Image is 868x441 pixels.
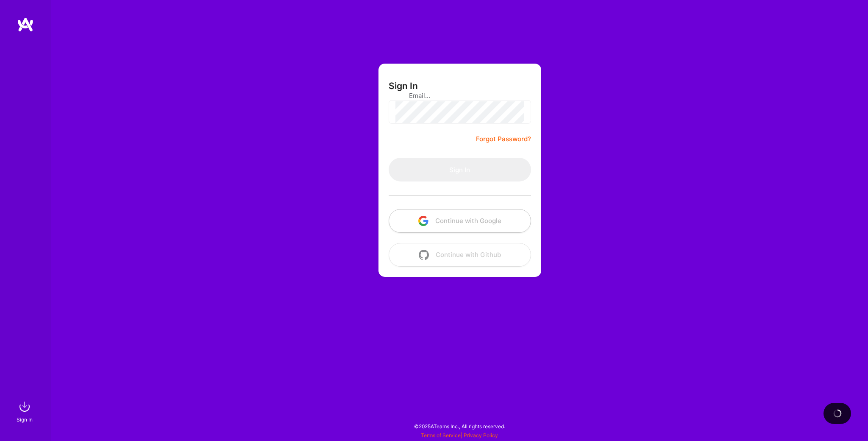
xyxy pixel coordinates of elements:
[419,250,429,260] img: icon
[389,243,531,267] button: Continue with Github
[16,398,33,415] img: sign in
[17,415,33,424] div: Sign In
[418,216,428,226] img: icon
[464,432,498,438] a: Privacy Policy
[389,158,531,181] button: Sign In
[51,416,868,437] div: © 2025 ATeams Inc., All rights reserved.
[476,134,531,144] a: Forgot Password?
[18,398,33,424] a: sign inSign In
[421,432,498,438] span: |
[389,81,418,91] h3: Sign In
[409,85,511,106] input: Email...
[389,209,531,233] button: Continue with Google
[421,432,461,438] a: Terms of Service
[831,408,843,419] img: loading
[17,17,34,32] img: logo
